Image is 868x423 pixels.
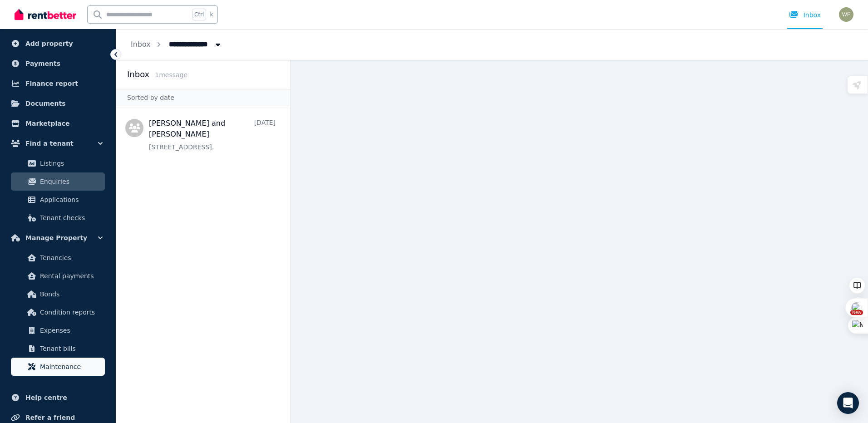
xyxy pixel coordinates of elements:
a: Enquiries [11,172,105,191]
span: Expenses [40,325,101,336]
span: Finance report [25,78,78,89]
button: Find a tenant [7,134,108,152]
a: Listings [11,154,105,172]
span: Applications [40,194,101,205]
span: Rental payments [40,271,101,281]
a: Tenant bills [11,339,105,358]
a: Condition reports [11,303,105,321]
div: Open Intercom Messenger [837,392,859,414]
a: Payments [7,54,108,73]
a: Help centre [7,389,108,407]
a: Documents [7,94,108,113]
a: Finance report [7,74,108,93]
span: Enquiries [40,176,101,187]
span: Tenant checks [40,212,101,223]
a: Rental payments [11,267,105,285]
span: Refer a friend [25,412,75,423]
span: Find a tenant [25,138,74,149]
a: Expenses [11,321,105,339]
span: Condition reports [40,307,101,318]
a: Maintenance [11,358,105,376]
span: Maintenance [40,361,101,372]
span: Tenant bills [40,343,101,354]
span: Documents [25,98,66,109]
a: [PERSON_NAME] and [PERSON_NAME][DATE][STREET_ADDRESS]. [149,118,276,152]
nav: Message list [116,106,290,423]
h2: Inbox [127,68,149,81]
button: Manage Property [7,229,108,247]
span: k [210,11,213,18]
a: Bonds [11,285,105,303]
span: Payments [25,58,60,69]
span: Bonds [40,289,101,300]
span: Manage Property [25,232,87,243]
a: Add property [7,34,108,53]
span: Listings [40,158,101,169]
img: Wendy Farmer [839,7,853,22]
span: Tenancies [40,252,101,263]
span: Add property [25,38,73,49]
span: Help centre [25,392,67,403]
a: Inbox [131,40,151,49]
a: Tenancies [11,249,105,267]
nav: Breadcrumb [116,29,237,60]
a: Tenant checks [11,209,105,227]
span: Ctrl [192,9,206,20]
a: Marketplace [7,114,108,133]
div: Sorted by date [116,89,290,106]
div: Inbox [789,10,821,20]
a: Applications [11,191,105,209]
span: Marketplace [25,118,69,129]
span: 1 message [155,71,187,79]
img: RentBetter [15,8,76,21]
